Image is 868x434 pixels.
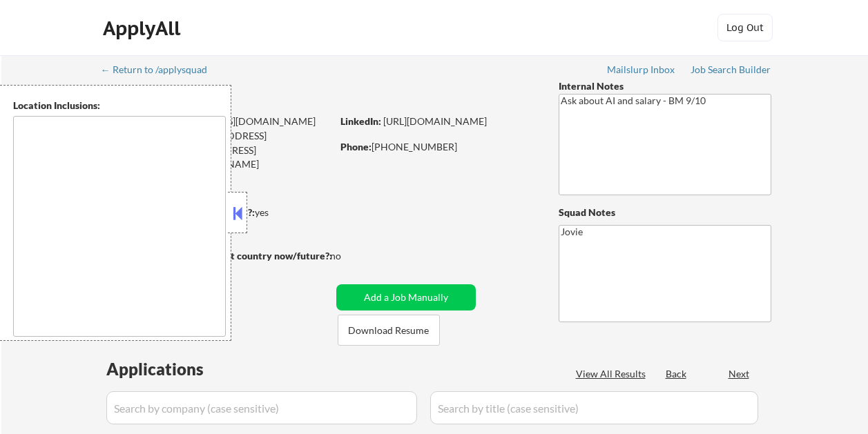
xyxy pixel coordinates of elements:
[340,140,536,154] div: [PHONE_NUMBER]
[607,65,676,75] div: Mailslurp Inbox
[691,65,771,75] div: Job Search Builder
[330,249,369,263] div: no
[383,115,487,127] a: [URL][DOMAIN_NAME]
[106,391,417,424] input: Search by company (case sensitive)
[101,65,220,75] div: ← Return to /applysquad
[106,361,243,377] div: Applications
[559,206,771,219] div: Squad Notes
[717,14,773,41] button: Log Out
[340,141,372,152] strong: Phone:
[607,64,676,78] a: Mailslurp Inbox
[559,79,771,93] div: Internal Notes
[338,315,440,346] button: Download Resume
[576,367,650,381] div: View All Results
[729,367,751,381] div: Next
[103,17,184,40] div: ApplyAll
[101,64,220,78] a: ← Return to /applysquad
[13,99,226,112] div: Location Inclusions:
[666,367,688,381] div: Back
[340,115,381,127] strong: LinkedIn:
[336,284,476,310] button: Add a Job Manually
[430,391,758,424] input: Search by title (case sensitive)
